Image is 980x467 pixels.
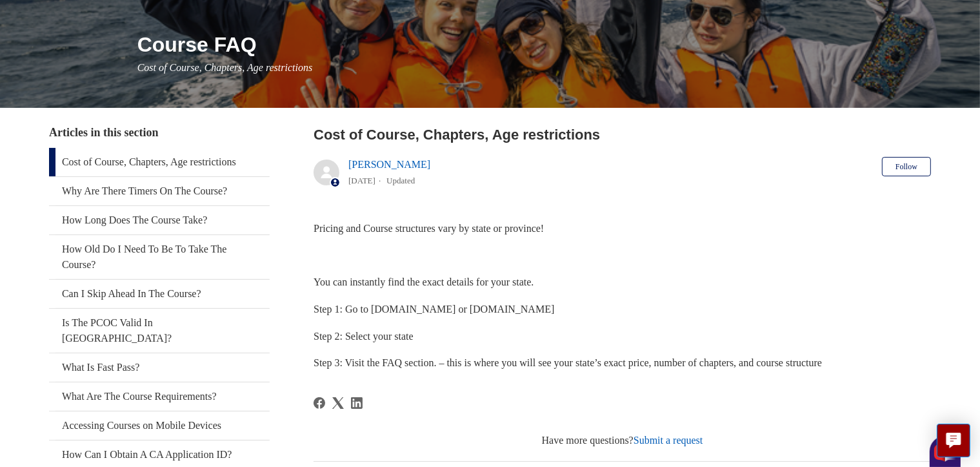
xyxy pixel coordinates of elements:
[49,206,270,234] a: How Long Does The Course Take?
[49,353,270,382] a: What Is Fast Pass?
[351,397,363,409] a: LinkedIn
[314,276,534,287] span: You can instantly find the exact details for your state.
[314,357,822,368] span: Step 3: Visit the FAQ section. – this is where you will see your state’s exact price, number of c...
[49,126,158,139] span: Articles in this section
[348,176,375,185] time: 04/08/2025, 10:01
[49,382,270,411] a: What Are The Course Requirements?
[314,433,931,448] div: Have more questions?
[314,223,544,234] span: Pricing and Course structures vary by state or province!
[348,159,430,170] a: [PERSON_NAME]
[137,62,313,73] span: Cost of Course, Chapters, Age restrictions
[332,397,344,409] a: X Corp
[386,176,415,185] li: Updated
[634,435,703,446] a: Submit a request
[314,304,554,315] span: Step 1: Go to [DOMAIN_NAME] or [DOMAIN_NAME]
[314,331,414,342] span: Step 2: Select your state
[314,124,931,145] h2: Cost of Course, Chapters, Age restrictions
[314,397,325,409] svg: Share this page on Facebook
[49,309,270,353] a: Is The PCOC Valid In [GEOGRAPHIC_DATA]?
[937,424,970,457] button: Live chat
[314,397,325,409] a: Facebook
[351,397,363,409] svg: Share this page on LinkedIn
[332,397,344,409] svg: Share this page on X Corp
[49,177,270,205] a: Why Are There Timers On The Course?
[49,280,270,308] a: Can I Skip Ahead In The Course?
[49,411,270,440] a: Accessing Courses on Mobile Devices
[49,148,270,176] a: Cost of Course, Chapters, Age restrictions
[49,235,270,279] a: How Old Do I Need To Be To Take The Course?
[137,29,931,60] h1: Course FAQ
[882,157,931,176] button: Follow Article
